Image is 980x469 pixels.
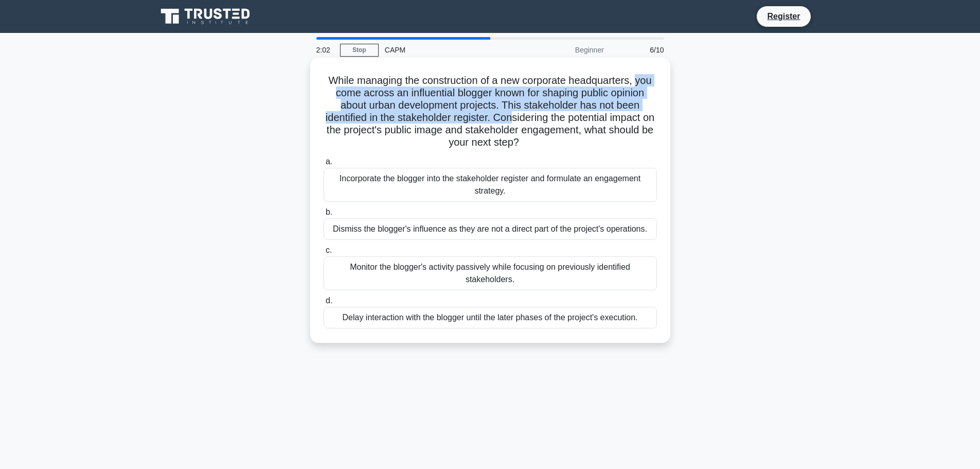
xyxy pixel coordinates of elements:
[761,10,806,23] a: Register
[324,307,657,328] div: Delay interaction with the blogger until the later phases of the project's execution.
[324,218,657,240] div: Dismiss the blogger's influence as they are not a direct part of the project's operations.
[379,40,520,60] div: CAPM
[326,246,332,254] span: c.
[324,256,657,290] div: Monitor the blogger's activity passively while focusing on previously identified stakeholders.
[520,40,610,60] div: Beginner
[340,44,379,57] a: Stop
[323,74,658,149] h5: While managing the construction of a new corporate headquarters, you come across an influential b...
[310,40,340,60] div: 2:02
[326,157,332,166] span: a.
[324,168,657,202] div: Incorporate the blogger into the stakeholder register and formulate an engagement strategy.
[610,40,670,60] div: 6/10
[326,296,332,305] span: d.
[326,207,332,216] span: b.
